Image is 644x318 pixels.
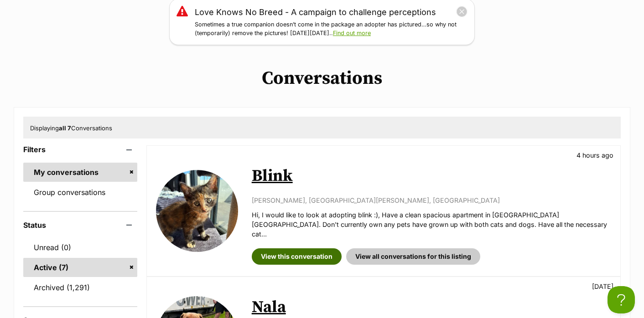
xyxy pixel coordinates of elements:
[195,6,436,18] a: Love Knows No Breed - A campaign to challenge perceptions
[252,248,342,265] a: View this conversation
[346,248,480,265] a: View all conversations for this listing
[456,6,467,17] button: close
[23,145,137,154] header: Filters
[333,30,371,36] a: Find out more
[592,282,613,291] p: [DATE]
[608,286,635,313] iframe: Help Scout Beacon - Open
[59,124,71,132] strong: all 7
[23,258,137,277] a: Active (7)
[252,210,611,239] p: Hi, I would like to look at adopting blink :), Have a clean spacious apartment in [GEOGRAPHIC_DAT...
[23,278,137,297] a: Archived (1,291)
[252,195,611,205] p: [PERSON_NAME], [GEOGRAPHIC_DATA][PERSON_NAME], [GEOGRAPHIC_DATA]
[252,297,286,318] a: Nala
[252,166,293,186] a: Blink
[23,238,137,257] a: Unread (0)
[576,150,613,160] p: 4 hours ago
[23,221,137,229] header: Status
[195,21,467,38] p: Sometimes a true companion doesn’t come in the package an adopter has pictured…so why not (tempor...
[23,183,137,202] a: Group conversations
[156,170,238,252] img: Blink
[23,163,137,182] a: My conversations
[30,124,112,132] span: Displaying Conversations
